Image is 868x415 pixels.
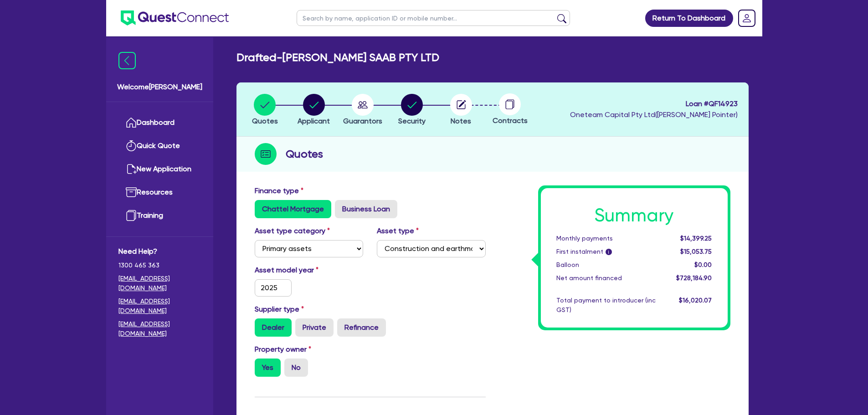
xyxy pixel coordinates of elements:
[255,200,331,218] label: Chattel Mortgage
[255,344,311,355] label: Property owner
[570,110,738,119] span: Oneteam Capital Pty Ltd ( [PERSON_NAME] Pointer )
[255,318,292,337] label: Dealer
[118,158,201,181] a: New Application
[255,304,304,315] label: Supplier type
[118,261,201,270] span: 1300 465 363
[680,248,712,255] span: $15,053.75
[284,359,308,377] label: No
[676,274,712,282] span: $728,184.90
[126,164,137,174] img: new-application
[680,235,712,242] span: $14,399.25
[295,318,334,337] label: Private
[605,249,611,255] span: i
[570,98,738,109] span: Loan # QF14923
[252,117,278,125] span: Quotes
[377,225,419,236] label: Asset type
[252,93,278,127] button: Quotes
[255,143,277,165] img: step-icon
[398,93,426,127] button: Security
[118,204,201,227] a: Training
[118,111,201,134] a: Dashboard
[450,93,473,127] button: Notes
[337,318,386,337] label: Refinance
[550,234,663,243] div: Monthly payments
[121,10,229,26] img: quest-connect-logo-blue
[126,210,137,221] img: training
[550,296,663,315] div: Total payment to introducer (inc GST)
[735,6,759,30] a: Dropdown toggle
[255,225,330,236] label: Asset type category
[118,274,201,293] a: [EMAIL_ADDRESS][DOMAIN_NAME]
[118,319,201,338] a: [EMAIL_ADDRESS][DOMAIN_NAME]
[286,146,323,162] h2: Quotes
[255,359,281,377] label: Yes
[335,200,397,218] label: Business Loan
[550,273,663,283] div: Net amount financed
[236,51,439,64] h2: Drafted - [PERSON_NAME] SAAB PTY LTD
[694,261,712,268] span: $0.00
[493,116,528,125] span: Contracts
[645,10,733,27] a: Return To Dashboard
[118,246,201,257] span: Need Help?
[297,93,330,127] button: Applicant
[118,297,201,316] a: [EMAIL_ADDRESS][DOMAIN_NAME]
[117,82,202,92] span: Welcome [PERSON_NAME]
[556,205,712,226] h1: Summary
[255,185,303,196] label: Finance type
[248,265,370,276] label: Asset model year
[343,117,382,125] span: Guarantors
[118,52,136,69] img: icon-menu-close
[298,117,330,125] span: Applicant
[550,260,663,270] div: Balloon
[343,93,383,127] button: Guarantors
[118,134,201,158] a: Quick Quote
[398,117,426,125] span: Security
[679,297,712,304] span: $16,020.07
[550,247,663,256] div: First instalment
[126,187,137,198] img: resources
[126,140,137,151] img: quick-quote
[451,117,471,125] span: Notes
[118,181,201,204] a: Resources
[297,10,570,26] input: Search by name, application ID or mobile number...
